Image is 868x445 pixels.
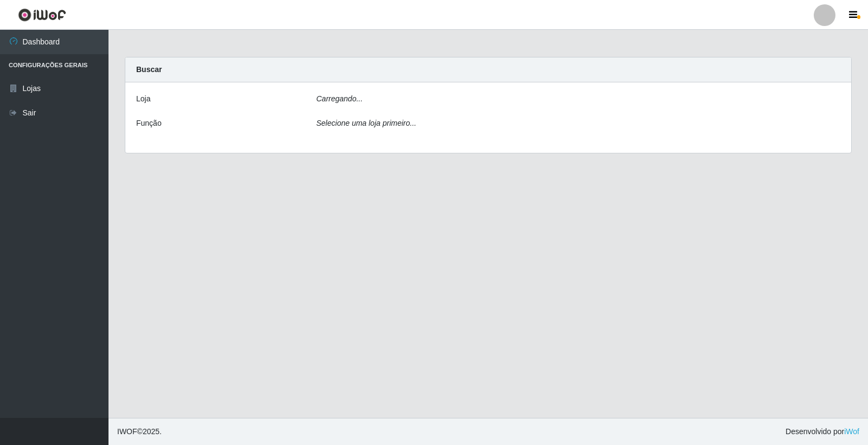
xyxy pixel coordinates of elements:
[117,427,137,436] span: IWOF
[18,8,66,22] img: CoreUI Logo
[117,426,162,437] span: © 2025 .
[136,93,150,105] label: Loja
[136,65,162,74] strong: Buscar
[316,119,416,127] i: Selecione uma loja primeiro...
[786,426,859,437] span: Desenvolvido por
[844,427,859,436] a: iWof
[136,118,162,129] label: Função
[316,94,363,103] i: Carregando...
